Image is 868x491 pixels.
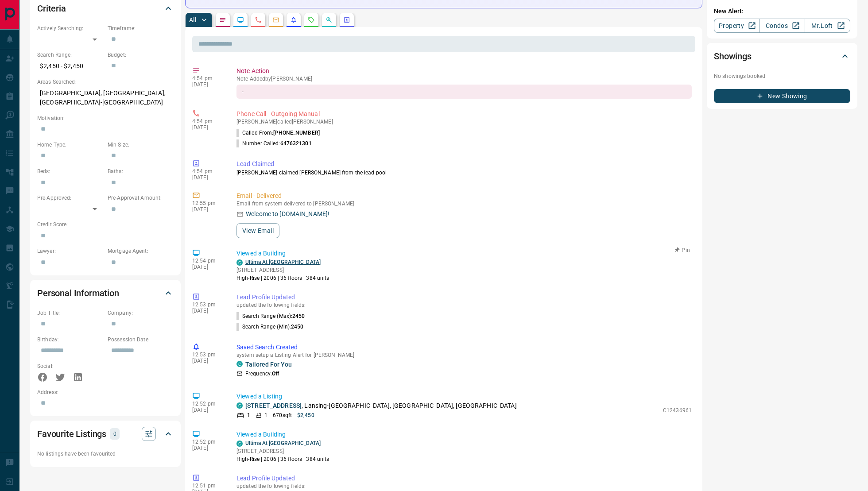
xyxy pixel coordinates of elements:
p: C12436961 [663,406,692,414]
p: 12:51 pm [192,483,223,489]
p: Beds: [37,167,103,175]
p: Phone Call - Outgoing Manual [236,109,692,119]
p: Areas Searched: [37,78,174,86]
svg: Opportunities [325,16,333,23]
button: View Email [236,223,279,238]
p: Home Type: [37,141,103,149]
p: Search Range (Min) : [236,323,304,331]
button: New Showing [714,89,850,103]
p: Called From: [236,129,320,137]
p: 1 [264,411,267,419]
strong: Off [272,371,279,377]
p: Company: [108,309,174,317]
p: 12:53 pm [192,352,223,358]
svg: Notes [219,16,226,23]
a: [STREET_ADDRESS] [245,402,302,409]
span: 2450 [292,313,305,319]
p: Search Range (Max) : [236,312,305,320]
p: Note Added by [PERSON_NAME] [236,76,692,82]
div: Personal Information [37,282,174,304]
p: Lead Profile Updated [236,293,692,302]
p: [DATE] [192,358,223,364]
h2: Showings [714,49,752,63]
p: $2,450 [297,411,314,419]
p: Address: [37,388,174,396]
p: 0 [112,429,117,439]
p: Viewed a Listing [236,392,692,401]
p: Saved Search Created [236,343,692,352]
svg: Lead Browsing Activity [237,16,244,23]
p: 12:52 pm [192,439,223,445]
p: No listings have been favourited [37,450,174,458]
p: Pre-Approval Amount: [108,194,174,202]
p: [STREET_ADDRESS] [236,447,329,455]
svg: Listing Alerts [290,16,297,23]
p: Possession Date: [108,336,174,344]
p: updated the following fields: [236,483,692,489]
div: Showings [714,46,850,67]
svg: Requests [308,16,315,23]
p: Birthday: [37,336,103,344]
p: updated the following fields: [236,302,692,308]
p: Actively Searching: [37,24,103,32]
p: [DATE] [192,407,223,413]
svg: Emails [272,16,279,23]
p: Email from system delivered to [PERSON_NAME] [236,201,692,207]
p: 670 sqft [273,411,292,419]
p: 1 [247,411,250,419]
p: 12:53 pm [192,302,223,308]
p: 4:54 pm [192,168,223,174]
p: Motivation: [37,114,174,122]
span: 6476321301 [280,140,312,147]
p: Social: [37,362,103,370]
div: condos.ca [236,259,243,266]
p: Baths: [108,167,174,175]
div: - [236,85,692,99]
p: [DATE] [192,174,223,181]
p: Job Title: [37,309,103,317]
a: Property [714,19,759,33]
p: 12:55 pm [192,200,223,206]
span: [PHONE_NUMBER] [273,130,320,136]
p: 12:52 pm [192,401,223,407]
p: [DATE] [192,264,223,270]
p: 4:54 pm [192,118,223,124]
p: Viewed a Building [236,249,692,258]
p: [PERSON_NAME] claimed [PERSON_NAME] from the lead pool [236,169,692,177]
p: Mortgage Agent: [108,247,174,255]
p: Welcome to [DOMAIN_NAME]! [246,209,329,219]
p: Number Called: [236,139,312,147]
p: All [189,17,196,23]
p: 4:54 pm [192,75,223,81]
svg: Agent Actions [343,16,350,23]
span: 2450 [291,324,303,330]
h2: Favourite Listings [37,427,106,441]
p: Lawyer: [37,247,103,255]
p: [GEOGRAPHIC_DATA], [GEOGRAPHIC_DATA], [GEOGRAPHIC_DATA]-[GEOGRAPHIC_DATA] [37,86,174,110]
div: condos.ca [236,361,243,367]
p: Lead Claimed [236,159,692,169]
p: [DATE] [192,308,223,314]
p: [PERSON_NAME] called [PERSON_NAME] [236,119,692,125]
p: , Lansing-[GEOGRAPHIC_DATA], [GEOGRAPHIC_DATA], [GEOGRAPHIC_DATA] [245,401,517,410]
p: [DATE] [192,124,223,131]
button: Pin [670,246,695,254]
p: No showings booked [714,72,850,80]
svg: Calls [255,16,262,23]
h2: Criteria [37,1,66,15]
p: Viewed a Building [236,430,692,439]
div: condos.ca [236,441,243,447]
div: Favourite Listings0 [37,423,174,445]
h2: Personal Information [37,286,119,300]
p: High-Rise | 2006 | 36 floors | 384 units [236,455,329,463]
p: New Alert: [714,7,850,16]
a: Condos [759,19,805,33]
p: Email - Delivered [236,191,692,201]
a: Ultima At [GEOGRAPHIC_DATA] [245,440,321,446]
p: $2,450 - $2,450 [37,59,103,73]
p: Lead Profile Updated [236,474,692,483]
p: system setup a Listing Alert for [PERSON_NAME] [236,352,692,358]
p: Search Range: [37,51,103,59]
a: Mr.Loft [805,19,850,33]
div: condos.ca [236,402,243,409]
